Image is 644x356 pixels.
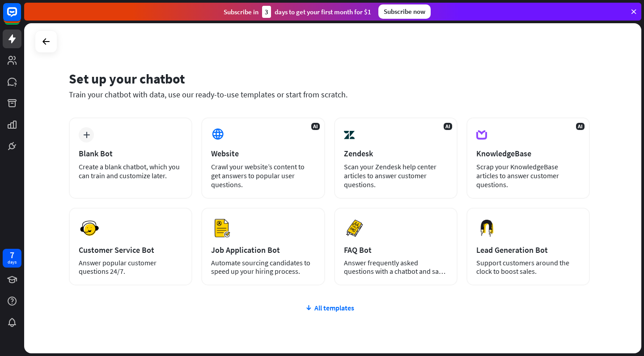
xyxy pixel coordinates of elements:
[10,251,14,259] div: 7
[224,6,371,18] div: Subscribe in days to get your first month for $1
[378,4,431,19] div: Subscribe now
[3,249,21,268] a: 7 days
[262,6,271,18] div: 3
[8,259,17,265] div: days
